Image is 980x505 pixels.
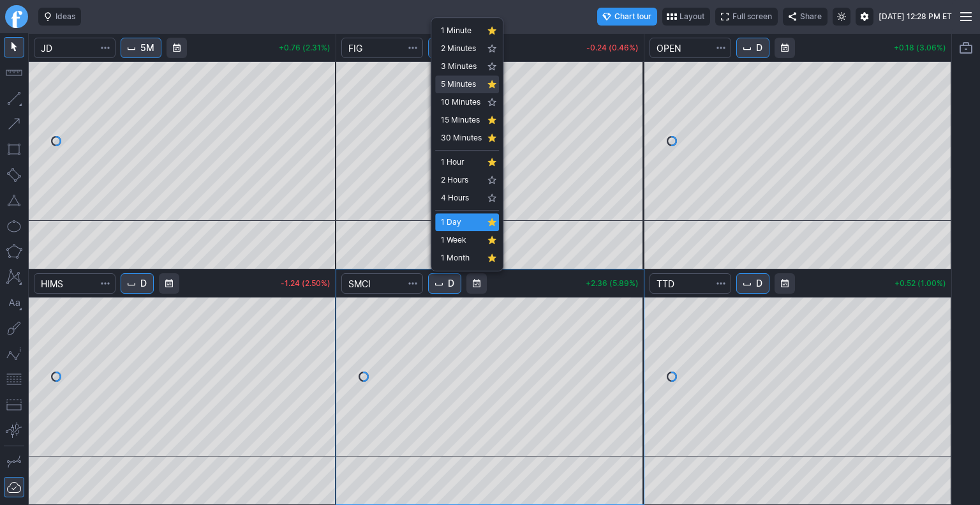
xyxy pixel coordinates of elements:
[441,174,482,186] span: 2 Hours
[441,216,482,229] span: 1 Day
[441,192,482,204] span: 4 Hours
[441,78,482,91] span: 5 Minutes
[441,60,482,73] span: 3 Minutes
[441,42,482,55] span: 2 Minutes
[441,234,482,246] span: 1 Week
[441,96,482,109] span: 10 Minutes
[441,114,482,126] span: 15 Minutes
[441,24,482,37] span: 1 Minute
[441,156,482,169] span: 1 Hour
[441,132,482,144] span: 30 Minutes
[441,252,482,264] span: 1 Month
